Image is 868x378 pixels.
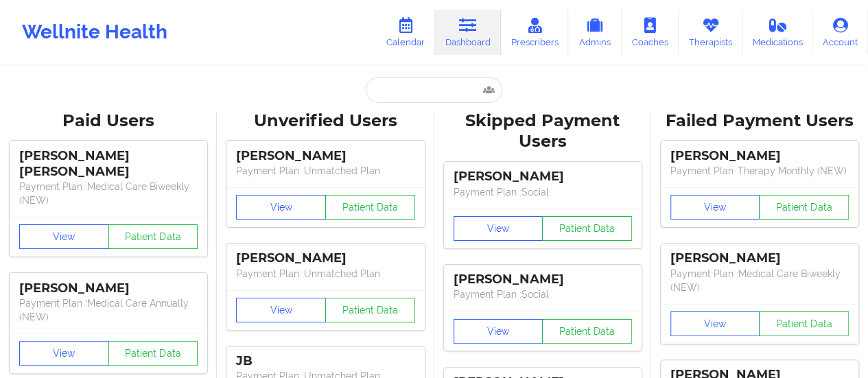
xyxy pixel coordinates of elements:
[742,10,813,55] a: Medications
[236,148,414,164] div: [PERSON_NAME]
[325,298,415,322] button: Patient Data
[236,298,326,322] button: View
[108,224,198,249] button: Patient Data
[19,224,109,249] button: View
[226,110,424,132] div: Unverified Users
[19,180,198,207] p: Payment Plan : Medical Care Biweekly (NEW)
[542,216,632,241] button: Patient Data
[236,164,414,178] p: Payment Plan : Unmatched Plan
[236,267,414,281] p: Payment Plan : Unmatched Plan
[454,319,543,344] button: View
[759,311,849,336] button: Patient Data
[622,10,679,55] a: Coaches
[670,195,760,220] button: View
[670,267,849,294] p: Payment Plan : Medical Care Biweekly (NEW)
[10,110,207,132] div: Paid Users
[454,216,543,241] button: View
[670,311,760,336] button: View
[454,287,632,301] p: Payment Plan : Social
[236,195,326,220] button: View
[454,185,632,199] p: Payment Plan : Social
[236,250,414,266] div: [PERSON_NAME]
[568,10,622,55] a: Admins
[759,195,849,220] button: Patient Data
[542,319,632,344] button: Patient Data
[454,169,632,185] div: [PERSON_NAME]
[679,10,742,55] a: Therapists
[19,341,109,366] button: View
[19,148,198,180] div: [PERSON_NAME] [PERSON_NAME]
[236,353,414,369] div: JB
[670,148,849,164] div: [PERSON_NAME]
[108,341,198,366] button: Patient Data
[661,110,858,132] div: Failed Payment Users
[435,10,501,55] a: Dashboard
[19,296,198,324] p: Payment Plan : Medical Care Annually (NEW)
[670,164,849,178] p: Payment Plan : Therapy Monthly (NEW)
[501,10,569,55] a: Prescribers
[444,110,642,153] div: Skipped Payment Users
[19,281,198,296] div: [PERSON_NAME]
[670,250,849,266] div: [PERSON_NAME]
[325,195,415,220] button: Patient Data
[376,10,435,55] a: Calendar
[812,10,868,55] a: Account
[454,272,632,287] div: [PERSON_NAME]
